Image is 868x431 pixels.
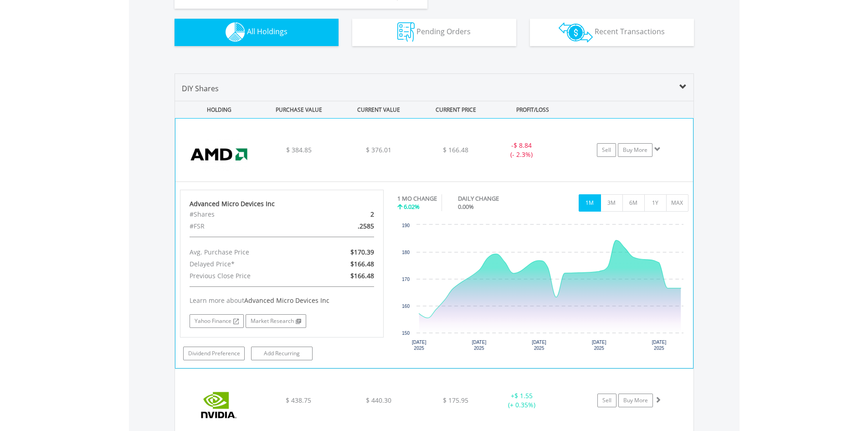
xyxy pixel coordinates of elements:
span: $ 8.84 [514,141,532,150]
span: All Holdings [247,26,288,36]
a: Add Recurring [251,347,313,360]
span: 0.00% [458,203,474,211]
button: 1M [579,194,601,212]
span: DIY Shares [182,83,219,93]
button: Recent Transactions [530,19,694,46]
div: 2 [315,208,381,220]
div: DAILY CHANGE [458,194,531,203]
button: MAX [666,194,688,212]
text: [DATE] 2025 [652,340,667,351]
span: $170.39 [350,248,374,256]
span: $166.48 [350,260,374,268]
a: Sell [597,394,616,407]
div: PROFIT/LOSS [494,101,572,118]
span: Recent Transactions [595,26,665,36]
img: transactions-zar-wht.png [559,22,593,42]
span: Advanced Micro Devices Inc [244,296,329,305]
span: $ 166.48 [443,145,468,154]
img: pending_instructions-wht.png [397,22,415,42]
div: #FSR [183,220,315,232]
div: .2585 [315,220,381,232]
a: Buy More [618,394,653,407]
span: $ 384.85 [286,145,312,154]
div: #Shares [183,208,315,220]
div: Learn more about [190,296,375,305]
span: $ 175.95 [443,396,468,405]
div: Advanced Micro Devices Inc [190,199,375,208]
svg: Interactive chart [397,220,688,357]
a: Buy More [618,143,652,157]
div: CURRENT VALUE [340,101,418,118]
span: $166.48 [350,271,374,280]
div: Previous Close Price [183,270,315,282]
a: Yahoo Finance [190,314,244,328]
text: 150 [402,331,410,336]
text: [DATE] 2025 [472,340,487,351]
button: 1Y [644,194,667,212]
button: 6M [622,194,645,212]
span: $ 438.75 [286,396,311,405]
text: [DATE] 2025 [532,340,546,351]
div: HOLDING [175,101,258,118]
a: Sell [597,143,616,157]
text: [DATE] 2025 [592,340,606,351]
text: 190 [402,223,410,228]
div: + (+ 0.35%) [488,391,556,410]
div: 1 MO CHANGE [397,194,437,203]
span: $ 1.55 [514,391,533,400]
div: CURRENT PRICE [419,101,492,118]
div: Chart. Highcharts interactive chart. [397,220,688,357]
text: 170 [402,277,410,282]
span: $ 376.01 [366,145,391,154]
div: Avg. Purchase Price [183,246,315,258]
button: 3M [601,194,623,212]
text: 180 [402,250,410,255]
div: - (- 2.3%) [487,141,555,159]
img: EQU.US.AMD.png [180,130,258,179]
text: 160 [402,304,410,309]
button: All Holdings [175,19,339,46]
img: holdings-wht.png [226,22,245,42]
div: PURCHASE VALUE [260,101,338,118]
span: Pending Orders [416,26,471,36]
span: $ 440.30 [366,396,391,405]
a: Market Research [246,314,306,328]
img: EQU.US.NVDA.png [180,380,258,430]
span: 6.02% [404,203,420,211]
text: [DATE] 2025 [412,340,426,351]
div: Delayed Price* [183,258,315,270]
a: Dividend Preference [183,347,245,360]
button: Pending Orders [352,19,516,46]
